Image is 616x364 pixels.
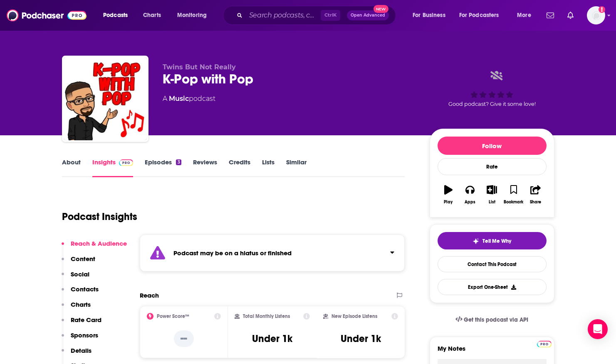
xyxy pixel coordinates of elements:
button: Share [524,180,546,210]
div: Share [530,200,541,205]
div: Bookmark [504,200,523,205]
h2: New Episode Listens [332,313,377,319]
button: open menu [454,9,511,22]
span: Tell Me Why [482,238,511,244]
span: For Business [413,10,445,21]
a: Show notifications dropdown [543,8,557,22]
span: Charts [143,10,161,21]
h2: Total Monthly Listens [243,313,290,319]
img: tell me why sparkle [473,238,479,244]
p: Sponsors [71,331,98,339]
span: Get this podcast via API [464,316,528,323]
span: Open Advanced [351,13,385,17]
span: Monitoring [177,10,207,21]
a: InsightsPodchaser Pro [92,158,134,177]
button: Sponsors [62,331,98,347]
p: Reach & Audience [71,239,127,247]
div: Search podcasts, credits, & more... [231,6,404,25]
button: Bookmark [503,180,524,210]
svg: Add a profile image [599,6,605,13]
button: Apps [459,180,481,210]
button: open menu [97,9,139,22]
p: Rate Card [71,316,101,324]
img: User Profile [587,6,605,24]
button: Show profile menu [587,6,605,24]
span: For Podcasters [459,10,499,21]
img: Podchaser Pro [119,159,134,166]
button: Play [438,180,459,210]
button: open menu [171,9,218,22]
div: Rate [438,158,547,175]
span: More [517,10,531,21]
a: Pro website [537,340,552,347]
h2: Power Score™ [157,313,189,319]
p: Contacts [71,285,99,293]
input: Search podcasts, credits, & more... [246,9,321,22]
div: Apps [465,200,475,205]
a: Get this podcast via API [449,310,535,330]
span: New [374,5,388,13]
img: Podchaser Pro [537,341,552,347]
a: Credits [229,158,250,177]
p: Charts [71,300,91,308]
button: List [481,180,502,210]
button: Export One-Sheet [438,279,547,295]
div: Good podcast? Give it some love! [430,63,554,115]
a: Episodes3 [145,158,181,177]
button: Reach & Audience [62,239,127,255]
a: Similar [286,158,307,177]
div: 3 [176,159,181,165]
img: Podchaser - Follow, Share and Rate Podcasts [7,7,87,23]
button: Contacts [62,285,99,300]
button: Charts [62,300,91,316]
h1: Podcast Insights [62,210,137,223]
h2: Reach [140,291,159,299]
a: Contact This Podcast [438,256,547,272]
p: Social [71,270,89,278]
button: Open AdvancedNew [347,10,389,20]
div: A podcast [163,94,215,104]
button: tell me why sparkleTell Me Why [438,232,547,249]
p: -- [174,330,194,347]
span: Ctrl K [321,10,340,21]
strong: Podcast may be on a hiatus or finished [173,249,292,257]
button: open menu [511,9,542,22]
button: open menu [407,9,456,22]
span: Logged in as ShellB [587,6,605,24]
div: Open Intercom Messenger [588,319,608,339]
button: Details [62,347,92,362]
button: Rate Card [62,316,101,331]
a: Charts [138,9,166,22]
div: Play [444,200,453,205]
label: My Notes [438,344,547,359]
button: Follow [438,137,547,155]
div: List [489,200,495,205]
a: About [62,158,81,177]
p: Details [71,347,92,354]
a: Reviews [193,158,217,177]
img: K-Pop with Pop [64,57,147,140]
span: Twins But Not Really [163,63,236,71]
span: Podcasts [103,10,128,21]
button: Social [62,270,89,286]
span: Good podcast? Give it some love! [448,101,536,107]
button: Content [62,255,95,270]
h3: Under 1k [252,332,292,345]
section: Click to expand status details [140,235,405,271]
a: Lists [262,158,275,177]
a: Show notifications dropdown [564,8,577,22]
h3: Under 1k [341,332,381,345]
a: Music [169,95,189,103]
p: Content [71,255,95,263]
